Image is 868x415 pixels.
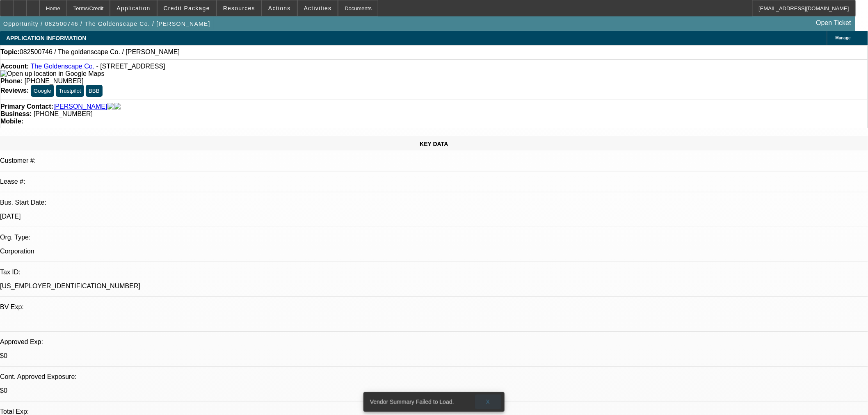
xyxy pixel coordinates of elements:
[86,85,103,97] button: BBB
[304,5,332,11] span: Activities
[0,87,29,94] strong: Reviews:
[0,63,29,70] strong: Account:
[475,394,501,409] button: X
[836,36,851,40] span: Manage
[420,141,448,147] span: KEY DATA
[96,63,165,70] span: - [STREET_ADDRESS]
[0,48,20,56] strong: Topic:
[56,85,84,97] button: Trustpilot
[486,399,491,405] span: X
[31,85,54,97] button: Google
[107,103,114,110] img: facebook-icon.png
[114,103,121,110] img: linkedin-icon.png
[217,0,261,16] button: Resources
[53,103,107,110] a: [PERSON_NAME]
[164,5,210,11] span: Credit Package
[0,78,23,84] strong: Phone:
[110,0,156,16] button: Application
[30,63,94,70] a: The Goldenscape Co.
[158,0,216,16] button: Credit Package
[34,110,93,117] span: [PHONE_NUMBER]
[268,5,291,11] span: Actions
[3,21,210,27] span: Opportunity / 082500746 / The Goldenscape Co. / [PERSON_NAME]
[0,103,53,110] strong: Primary Contact:
[20,48,180,56] span: 082500746 / The goldenscape Co. / [PERSON_NAME]
[223,5,255,11] span: Resources
[0,110,32,117] strong: Business:
[0,70,104,77] a: View Google Maps
[25,78,84,84] span: [PHONE_NUMBER]
[262,0,297,16] button: Actions
[0,118,23,125] strong: Mobile:
[298,0,338,16] button: Activities
[116,5,150,11] span: Application
[363,392,475,412] div: Vendor Summary Failed to Load.
[813,16,854,30] a: Open Ticket
[6,35,86,41] span: APPLICATION INFORMATION
[0,70,104,78] img: Open up location in Google Maps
